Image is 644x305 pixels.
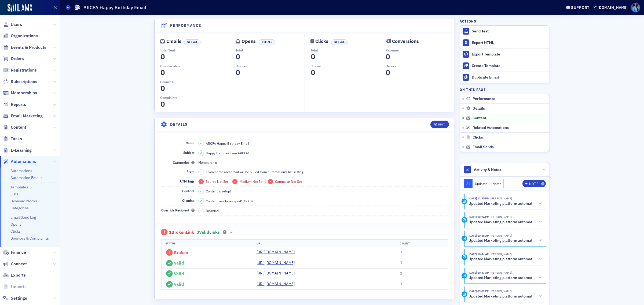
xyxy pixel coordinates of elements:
a: Organizations [3,33,38,39]
button: See All [331,39,348,45]
span: Override Recipient [161,208,195,212]
p: Orders [386,64,455,68]
th: Status [161,239,253,247]
a: [URL][DOMAIN_NAME] [257,270,299,276]
span: Source Not Set [206,179,228,184]
h4: Performance [170,23,201,28]
span: 0 [234,68,241,77]
button: See All [184,39,201,45]
section: 0 [310,54,315,60]
button: Send Test [460,26,550,37]
a: Subscriptions [3,79,37,85]
p: Total [236,48,305,53]
span: Content size looks good! (47KB) [206,199,253,203]
div: Activity [462,273,467,278]
div: Activity [462,254,467,260]
span: Content [182,189,195,193]
div: Activity [462,217,467,223]
a: Export HTML [460,37,550,49]
button: Updated Marketing platform automation email: ARCPA Happy Birthday Email [469,219,542,225]
a: Create Template [460,60,550,72]
div: Clicks [315,40,328,43]
span: Events & Products [11,44,46,50]
h4: Details [170,122,188,127]
span: 0 [384,52,391,61]
td: 1 [396,258,448,269]
span: Clicks [473,135,483,140]
a: Users [3,22,22,28]
a: Automations [3,159,36,165]
a: Clicks [10,229,21,234]
span: Valid [174,281,184,287]
div: Conversions [392,40,419,43]
a: Orders [3,56,24,62]
span: Whitney Mayo [489,234,512,237]
h5: Updated Marketing platform automation email: ARCPA Happy Birthday Email [469,238,536,243]
div: Note [529,182,538,185]
a: [URL][DOMAIN_NAME] [257,281,299,287]
div: Duplicate Email [472,75,547,80]
span: Email Marketing [11,113,43,119]
div: Export HTML [472,40,547,45]
a: SailAMX [8,4,32,12]
span: – [200,209,202,213]
a: Bounces & Complaints [10,236,49,241]
span: E-Learning [11,147,32,153]
span: Whitney Mayo [489,196,512,200]
p: Total [310,48,380,53]
button: Updated Marketing platform automation email: ARCPA Happy Birthday Email [469,256,542,262]
span: – [200,170,202,174]
div: Edit [438,123,445,126]
span: 0 [159,68,166,77]
a: Content [3,124,26,130]
p: Total Sent [160,48,230,53]
div: Send Test [472,29,547,34]
span: Organizations [11,33,38,39]
td: 1 [396,247,448,258]
span: Whitney Mayo [489,271,512,274]
div: [DOMAIN_NAME] [598,5,628,10]
span: Subject [183,150,195,155]
a: Templates [10,185,28,189]
time: 10/15/2025 12:45 PM [469,196,489,200]
section: 0 [160,69,165,76]
button: [DOMAIN_NAME] [593,6,630,9]
span: 3 Valid Links [197,230,220,235]
time: 10/15/2025 10:44 AM [469,252,489,256]
span: Imports [11,284,27,290]
h4: On this page [460,87,550,92]
a: Export Template [460,49,550,60]
section: 0 [236,69,240,76]
button: Updated Marketing platform automation email: ARCPA Happy Birthday Email [469,293,542,299]
time: 10/15/2025 10:43 AM [469,271,489,274]
span: Campaign Not Set [275,179,302,184]
span: UTM Tags [180,179,195,183]
a: Automation Emails [10,175,42,180]
section: 0 [236,54,240,60]
span: Finance [11,250,26,255]
h4: Actions [460,19,476,24]
td: 1 [396,279,448,290]
span: Categories [173,160,195,165]
section: 0 [160,85,165,91]
th: Count [396,239,448,247]
p: Bounces [160,79,230,84]
a: Opens [10,222,21,227]
span: Reports [11,102,26,107]
span: Users [11,22,22,28]
span: Tasks [11,136,22,142]
span: Clipping [182,198,195,203]
button: Notes [490,179,504,188]
h5: Updated Marketing platform automation email: ARCPA Happy Birthday Email [469,220,536,225]
button: Note [522,180,546,187]
th: URL [253,239,396,247]
button: See All [259,39,275,45]
span: Valid [174,260,184,266]
a: [URL][DOMAIN_NAME] [257,260,299,266]
span: From [186,169,195,173]
h5: Updated Marketing platform automation email: ARCPA Happy Birthday Email [469,276,536,280]
a: Events & Products [3,44,46,50]
a: [URL][DOMAIN_NAME] [257,249,299,255]
a: Email Marketing [3,113,43,119]
time: 10/15/2025 10:48 AM [469,234,489,237]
